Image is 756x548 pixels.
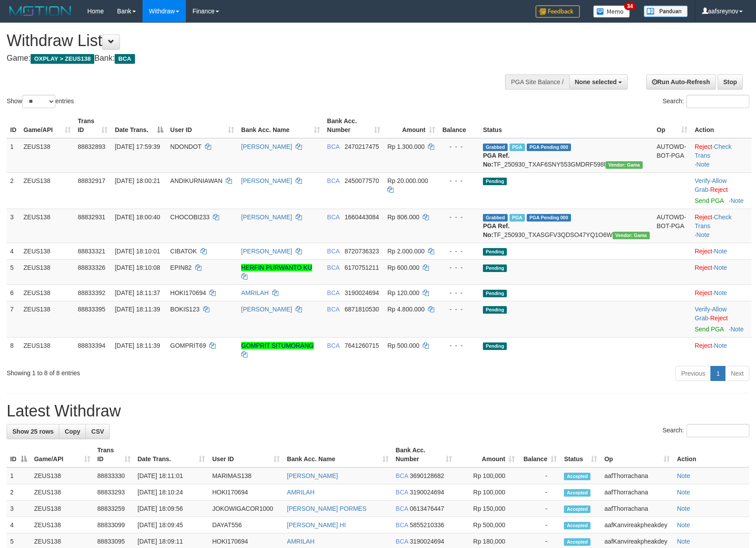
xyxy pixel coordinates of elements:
label: Search: [663,95,749,108]
a: Reject [694,143,712,150]
td: · · [691,138,752,173]
span: 88833321 [78,248,105,255]
span: Grabbed [483,144,508,151]
span: BCA [327,248,339,255]
span: Rp 4.800.000 [387,306,424,313]
span: Rp 120.000 [387,289,419,296]
div: - - - [442,263,476,272]
td: JOKOWIGACOR1000 [208,501,283,517]
span: Rp 2.000.000 [387,248,424,255]
a: [PERSON_NAME] HI [287,521,346,529]
td: HOKI170694 [208,484,283,501]
td: ZEUS138 [20,243,74,259]
td: 88833330 [94,467,134,484]
td: ZEUS138 [20,259,74,284]
td: - [518,467,560,484]
a: [PERSON_NAME] [241,214,292,221]
b: PGA Ref. No: [483,222,509,238]
a: Note [677,538,690,545]
span: Copy 3190024694 to clipboard [345,289,379,296]
input: Search: [687,424,749,437]
th: Bank Acc. Name: activate to sort column ascending [238,113,324,138]
td: 2 [7,484,31,501]
td: ZEUS138 [20,138,74,173]
th: Amount: activate to sort column ascending [384,113,439,138]
a: Note [714,264,727,271]
a: Note [714,342,727,349]
div: - - - [442,305,476,314]
a: Reject [694,342,712,349]
td: aafKanvireakpheakdey [601,517,673,533]
span: ANDIKURNIAWAN [170,177,223,184]
span: Accepted [564,505,590,513]
div: PGA Site Balance / [505,74,569,89]
span: 88832893 [78,143,105,150]
select: Showentries [22,95,55,108]
th: Amount: activate to sort column ascending [455,442,519,467]
span: 88833392 [78,289,105,296]
a: Note [677,521,690,529]
span: BCA [327,177,339,184]
a: Next [725,366,749,381]
span: None selected [575,78,617,86]
span: Pending [483,264,507,272]
h1: Latest Withdraw [7,402,749,420]
td: 88833259 [94,501,134,517]
td: ZEUS138 [20,172,74,209]
td: Rp 150,000 [455,501,519,517]
span: BCA [115,54,135,64]
span: 88833394 [78,342,105,349]
a: Allow Grab [694,306,726,322]
button: None selected [569,74,628,89]
a: [PERSON_NAME] [241,143,292,150]
span: BCA [396,538,408,545]
th: Date Trans.: activate to sort column ascending [134,442,209,467]
td: Rp 100,000 [455,467,519,484]
a: Reject [710,315,728,322]
span: Rp 1.300.000 [387,143,424,150]
td: 4 [7,243,20,259]
td: 4 [7,517,31,533]
a: AMRILAH [287,489,314,496]
td: ZEUS138 [20,284,74,301]
label: Search: [663,424,749,437]
td: · [691,337,752,362]
h1: Withdraw List [7,32,495,50]
span: BCA [327,289,339,296]
a: AMRILAH [241,289,269,296]
td: TF_250930_TXASGFV3QDSO47YQ1O6W [479,209,653,243]
a: Reject [694,248,712,255]
a: Note [714,289,727,296]
th: Op: activate to sort column ascending [653,113,691,138]
img: panduan.png [644,5,688,17]
span: Copy 6871810530 to clipboard [345,306,379,313]
td: · [691,284,752,301]
img: Button%20Memo.svg [593,5,630,18]
td: TF_250930_TXAF6SNY553GMDRF598I [479,138,653,173]
a: Allow Grab [694,177,726,193]
span: BCA [327,342,339,349]
a: [PERSON_NAME] [241,248,292,255]
td: Rp 100,000 [455,484,519,501]
a: Note [696,231,710,238]
span: Pending [483,342,507,350]
a: Note [714,248,727,255]
span: BCA [396,521,408,529]
div: - - - [442,341,476,350]
span: [DATE] 18:10:01 [115,248,160,255]
div: - - - [442,288,476,297]
td: ZEUS138 [31,501,94,517]
td: ZEUS138 [20,209,74,243]
span: PGA Pending [527,214,571,222]
td: 5 [7,259,20,284]
span: CIBATOK [170,248,197,255]
h4: Game: Bank: [7,54,495,63]
span: · [694,306,726,322]
span: Vendor URL: https://trx31.1velocity.biz [606,161,643,169]
span: Copy 3190024694 to clipboard [410,489,444,496]
td: · [691,259,752,284]
td: · · [691,172,752,209]
span: · [694,177,726,193]
th: Bank Acc. Name: activate to sort column ascending [283,442,392,467]
td: - [518,501,560,517]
